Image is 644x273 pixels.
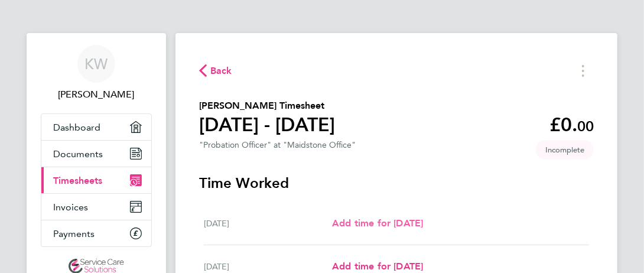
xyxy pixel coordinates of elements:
[53,122,100,133] span: Dashboard
[53,175,102,186] span: Timesheets
[41,87,152,102] span: Katy Westcott
[332,261,423,272] span: Add time for [DATE]
[210,64,232,78] span: Back
[332,217,423,229] span: Add time for [DATE]
[573,61,594,80] button: Timesheets Menu
[41,167,151,193] a: Timesheets
[41,141,151,167] a: Documents
[577,118,594,135] span: 00
[536,140,594,160] span: This timesheet is Incomplete.
[85,56,108,71] span: KW
[204,216,332,230] div: [DATE]
[199,140,356,150] div: "Probation Officer" at "Maidstone Office"
[199,63,232,78] button: Back
[199,99,335,113] h2: [PERSON_NAME] Timesheet
[53,148,103,160] span: Documents
[41,220,151,246] a: Payments
[199,174,594,193] h3: Time Worked
[53,228,95,239] span: Payments
[549,113,594,136] app-decimal: £0.
[41,194,151,220] a: Invoices
[41,45,152,102] a: KW[PERSON_NAME]
[53,201,88,213] span: Invoices
[199,113,335,136] h1: [DATE] - [DATE]
[41,114,151,140] a: Dashboard
[332,216,423,230] a: Add time for [DATE]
